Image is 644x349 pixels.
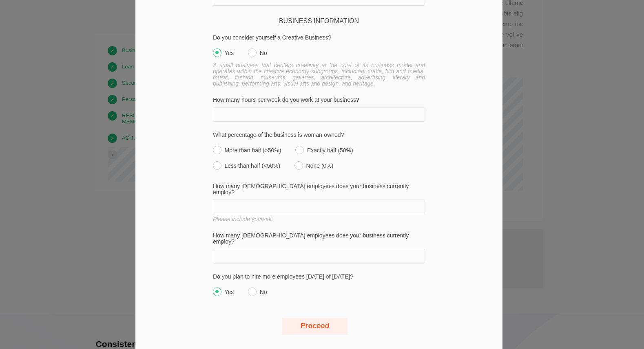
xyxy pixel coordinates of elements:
label: Yes [213,284,234,295]
span: A small business that centers creativity at the core of its business model and operates within th... [213,62,425,87]
input: Less than half (<50%) [213,161,221,170]
div: BUSINESS INFORMATION [213,16,425,26]
label: Yes [213,45,234,56]
label: No [248,45,267,56]
input: More than half (>50%) [213,146,221,154]
label: No [248,284,267,295]
label: Less than half (<50%) [213,158,280,169]
label: Exactly half (50%) [295,142,353,154]
label: Do you plan to hire more employees [DATE] of [DATE]? [213,274,425,280]
button: Proceed [282,318,347,335]
label: None (0%) [294,158,333,169]
label: How many [DEMOGRAPHIC_DATA] employees does your business currently employ? [213,233,425,245]
input: No [248,48,257,57]
label: How many hours per week do you work at your business? [213,97,425,103]
span: Please include yourself. [213,216,425,222]
input: None (0%) [294,161,303,170]
input: Exactly half (50%) [295,146,304,154]
input: No [248,288,257,296]
label: How many [DEMOGRAPHIC_DATA] employees does your business currently employ? [213,183,425,195]
input: Yes [213,48,221,57]
label: Do you consider yourself a Creative Business? [213,35,425,41]
label: More than half (>50%) [213,142,281,154]
label: What percentage of the business is woman-owned? [213,132,425,138]
input: Yes [213,288,221,296]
